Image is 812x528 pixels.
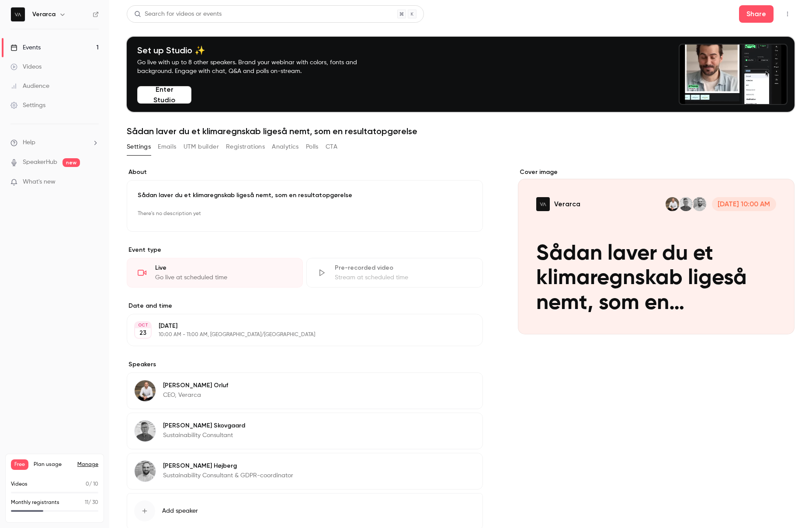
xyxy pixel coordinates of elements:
h6: Verarca [32,10,56,19]
div: Audience [10,82,49,90]
button: Registrations [226,140,265,154]
label: Cover image [518,168,795,177]
img: Dan Skovgaard [135,420,156,441]
button: Emails [158,140,176,154]
div: Events [10,43,41,52]
span: 0 [86,482,89,487]
section: Cover image [518,168,795,334]
p: Sådan laver du et klimaregnskab ligeså nemt, som en resultatopgørelse [138,191,472,200]
p: Event type [127,246,483,254]
label: About [127,168,483,177]
p: Sustainability Consultant [163,431,245,440]
p: Go live with up to 8 other speakers. Brand your webinar with colors, fonts and background. Engage... [137,58,378,76]
p: / 10 [86,480,98,488]
div: OCT [135,322,151,328]
p: [PERSON_NAME] Orluf [163,381,228,390]
span: Add speaker [162,507,198,515]
span: 11 [85,500,88,505]
span: What's new [23,177,56,187]
div: Pre-recorded videoStream at scheduled time [306,258,482,288]
p: CEO, Verarca [163,391,228,399]
button: Polls [306,140,319,154]
span: Free [11,459,28,470]
span: Help [23,138,35,147]
a: Manage [77,461,98,468]
img: Søren Orluf [135,380,156,401]
img: Søren Højberg [135,461,156,482]
div: Search for videos or events [134,10,222,19]
iframe: Noticeable Trigger [88,178,99,186]
p: Videos [11,480,28,488]
p: Sustainability Consultant & GDPR-coordinator [163,471,293,480]
button: UTM builder [184,140,219,154]
label: Speakers [127,360,483,369]
button: Analytics [272,140,299,154]
span: Plan usage [34,461,72,468]
div: Stream at scheduled time [335,273,472,282]
p: [PERSON_NAME] Skovgaard [163,421,245,430]
div: Søren Orluf[PERSON_NAME] OrlufCEO, Verarca [127,372,483,409]
p: There's no description yet [138,207,472,221]
h4: Set up Studio ✨ [137,45,378,56]
div: Videos [10,63,42,71]
a: SpeakerHub [23,158,57,167]
h1: Sådan laver du et klimaregnskab ligeså nemt, som en resultatopgørelse [127,126,795,136]
label: Date and time [127,302,483,310]
img: Verarca [11,7,25,21]
button: Enter Studio [137,86,191,104]
p: [DATE] [159,322,437,330]
button: Share [739,5,774,23]
p: [PERSON_NAME] Højberg [163,462,293,470]
span: new [62,158,80,167]
p: 23 [139,329,146,337]
li: help-dropdown-opener [10,138,99,147]
div: Søren Højberg[PERSON_NAME] HøjbergSustainability Consultant & GDPR-coordinator [127,453,483,490]
div: LiveGo live at scheduled time [127,258,303,288]
p: Monthly registrants [11,499,59,507]
p: / 30 [85,499,98,507]
div: Dan Skovgaard[PERSON_NAME] SkovgaardSustainability Consultant [127,413,483,449]
div: Settings [10,101,45,110]
p: 10:00 AM - 11:00 AM, [GEOGRAPHIC_DATA]/[GEOGRAPHIC_DATA] [159,331,437,338]
div: Go live at scheduled time [155,273,292,282]
div: Live [155,264,292,272]
div: Pre-recorded video [335,264,472,272]
button: CTA [326,140,337,154]
button: Settings [127,140,151,154]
